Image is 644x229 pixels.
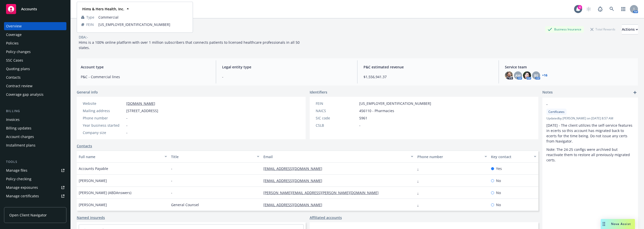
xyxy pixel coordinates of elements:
[611,222,631,226] span: Nova Assist
[77,143,92,149] a: Contacts
[79,190,131,195] span: [PERSON_NAME] (ABDAnswers)
[542,98,638,167] div: -CertificatesUpdatedby [PERSON_NAME] on [DATE] 8:57 AM[DATE] - The client utilizes the self-servi...
[545,26,584,32] div: Business Insurance
[4,141,66,149] a: Installment plans
[126,130,128,135] span: -
[359,123,360,128] span: -
[607,4,617,14] a: Search
[79,34,88,40] div: DBA: -
[6,124,31,132] div: Billing updates
[310,215,342,220] a: Affiliated accounts
[496,190,501,195] span: No
[417,166,423,171] a: -
[79,166,108,171] span: Accounts Payable
[169,151,261,163] button: Title
[6,73,21,81] div: Contacts
[4,166,66,174] a: Manage files
[4,175,66,183] a: Policy checking
[417,202,423,207] a: -
[417,190,423,195] a: -
[364,74,493,79] span: $1,556,941.37
[83,101,124,106] div: Website
[595,4,605,14] a: Report a Bug
[491,154,531,159] div: Key contact
[4,116,66,124] a: Invoices
[4,82,66,90] a: Contract review
[4,109,66,114] div: Billing
[83,108,124,113] div: Mailing address
[6,133,34,141] div: Account charges
[6,39,19,47] div: Policies
[316,115,357,121] div: SIC code
[79,154,162,159] div: Full name
[4,2,66,16] a: Accounts
[263,190,383,195] a: [PERSON_NAME][EMAIL_ADDRESS][PERSON_NAME][DOMAIN_NAME]
[4,90,66,99] a: Coverage gap analysis
[4,184,66,192] a: Manage exposures
[171,178,172,183] span: -
[6,82,32,90] div: Contract review
[364,64,493,70] span: P&C estimated revenue
[81,64,210,70] span: Account type
[4,192,66,200] a: Manage certificates
[6,192,39,200] div: Manage certificates
[126,115,128,121] span: -
[6,65,30,73] div: Quoting plans
[6,141,35,149] div: Installment plans
[263,166,326,171] a: [EMAIL_ADDRESS][DOMAIN_NAME]
[632,89,638,96] a: add
[4,159,66,164] div: Tools
[77,215,105,220] a: Named insureds
[77,89,98,95] span: General info
[316,108,357,113] div: NAICS
[4,73,66,81] a: Contacts
[542,74,547,77] a: +16
[6,201,31,209] div: Manage claims
[263,202,326,207] a: [EMAIL_ADDRESS][DOMAIN_NAME]
[489,151,538,163] button: Key contact
[222,74,351,79] span: -
[79,40,301,50] span: Hims is a 100% online platform with over 1 million subscribers that connects patients to licensed...
[171,202,199,207] span: General Counsel
[4,201,66,209] a: Manage claims
[546,102,621,107] span: -
[83,123,124,128] div: Year business started
[171,154,254,159] div: Title
[6,116,20,124] div: Invoices
[98,22,188,27] span: [US_EMPLOYER_IDENTIFICATION_NUMBER]
[79,178,107,183] span: [PERSON_NAME]
[4,56,66,64] a: SSC Cases
[4,22,66,30] a: Overview
[126,123,128,128] span: -
[359,101,431,106] span: [US_EMPLOYER_IDENTIFICATION_NUMBER]
[496,202,501,207] span: No
[515,73,521,78] span: AW
[417,178,423,183] a: -
[6,184,38,192] div: Manage exposures
[542,89,553,96] span: Notes
[622,25,638,34] div: Actions
[622,24,638,34] button: Actions
[359,108,394,113] span: 456110 - Pharmacies
[601,219,607,229] div: Drag to move
[4,133,66,141] a: Account charges
[496,166,502,171] span: Yes
[261,151,415,163] button: Email
[6,175,31,183] div: Policy checking
[4,48,66,56] a: Policy changes
[546,116,634,121] span: Updated by [PERSON_NAME] on [DATE] 8:57 AM
[83,115,124,121] div: Phone number
[82,7,124,11] strong: Hims & Hers Health, Inc.
[263,178,326,183] a: [EMAIL_ADDRESS][DOMAIN_NAME]
[601,219,635,229] button: Nova Assist
[4,31,66,39] a: Coverage
[584,4,594,14] a: Start snowing
[4,39,66,47] a: Policies
[77,151,169,163] button: Full name
[6,48,31,56] div: Policy changes
[578,5,582,10] div: 4
[86,15,94,20] span: Type
[6,56,23,64] div: SSC Cases
[98,15,188,20] span: Commercial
